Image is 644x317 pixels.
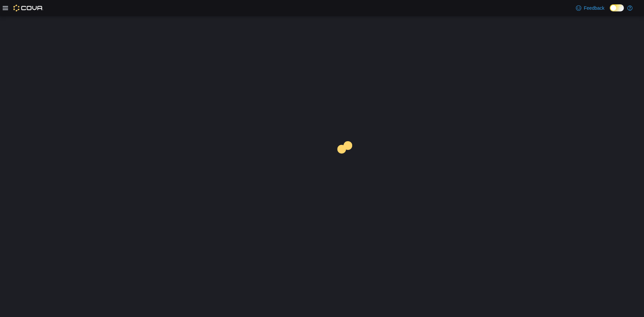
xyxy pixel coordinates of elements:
span: Feedback [584,5,604,11]
img: Cova [13,5,43,11]
img: cova-loader [322,136,372,187]
a: Feedback [573,1,607,15]
input: Dark Mode [610,4,624,11]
